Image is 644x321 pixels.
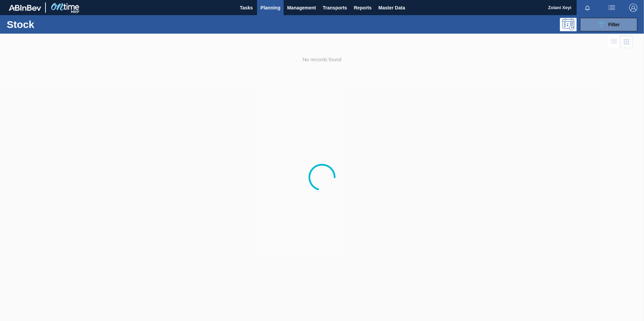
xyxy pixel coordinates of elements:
[323,4,347,12] span: Transports
[560,18,577,31] div: Programming: no user selected
[354,4,372,12] span: Reports
[239,4,254,12] span: Tasks
[629,4,637,12] img: Logout
[608,4,616,12] img: userActions
[287,4,316,12] span: Management
[577,3,598,12] button: Notifications
[9,5,41,11] img: TNhmsLtSVTkK8tSr43FrP2fwEKptu5GPRR3wAAAABJRU5ErkJggg==
[580,18,637,31] button: Filter
[260,4,280,12] span: Planning
[7,21,107,28] h1: Stock
[608,22,620,27] span: Filter
[378,4,405,12] span: Master Data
